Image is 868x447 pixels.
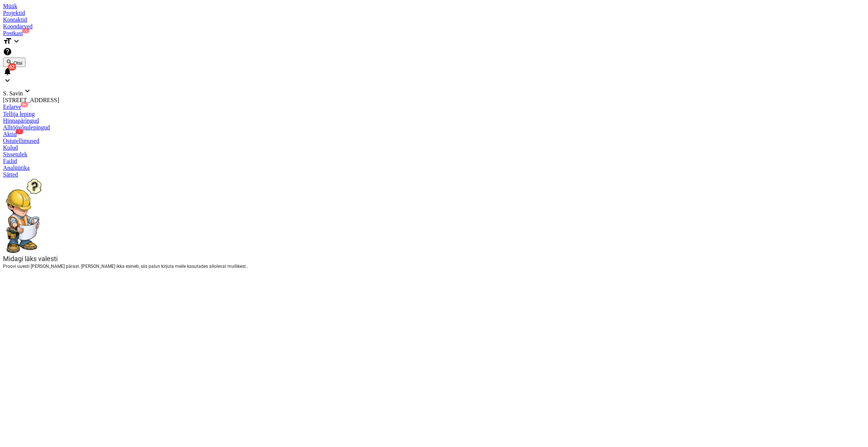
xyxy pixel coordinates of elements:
[16,129,23,134] span: 1
[8,63,16,71] span: 62
[3,30,865,37] div: Postkast
[3,97,865,104] div: [STREET_ADDRESS]
[3,138,865,144] a: Ostutellimused
[3,16,865,23] a: Kontaktid
[3,90,23,97] span: S. Savin
[3,76,12,85] i: keyboard_arrow_down
[3,30,865,37] a: Postkast1
[12,37,21,46] i: keyboard_arrow_down
[3,58,25,67] button: Otsi
[3,151,865,158] a: Sissetulek
[3,111,865,117] a: Tellija leping
[3,131,865,138] div: Aktid
[3,67,12,76] i: notifications
[3,171,865,178] a: Sätted
[3,104,865,110] a: Eelarve9+
[3,165,865,171] a: Analüütika
[3,131,865,138] a: Aktid1
[3,158,865,165] a: Failid
[3,124,865,131] a: Alltöövõtulepingud
[3,263,865,270] p: Proovi uuesti [PERSON_NAME] pärast. [PERSON_NAME] ikka esineb, siis palun kirjuta meile kasutades...
[3,37,12,46] i: format_size
[23,86,32,95] i: keyboard_arrow_down
[21,102,28,107] span: 9+
[3,3,865,10] a: Müük
[3,23,865,30] a: Koondarved
[3,178,44,253] img: Error message
[831,411,868,447] div: Vestlusvidin
[3,144,865,151] a: Kulud
[6,59,12,65] span: search
[3,10,865,16] a: Projektid
[3,117,865,124] a: Hinnapäringud
[3,254,865,263] p: Midagi läks valesti
[3,47,12,56] i: Abikeskus
[831,411,868,447] iframe: Chat Widget
[22,28,30,33] span: 1
[3,104,865,110] div: Eelarve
